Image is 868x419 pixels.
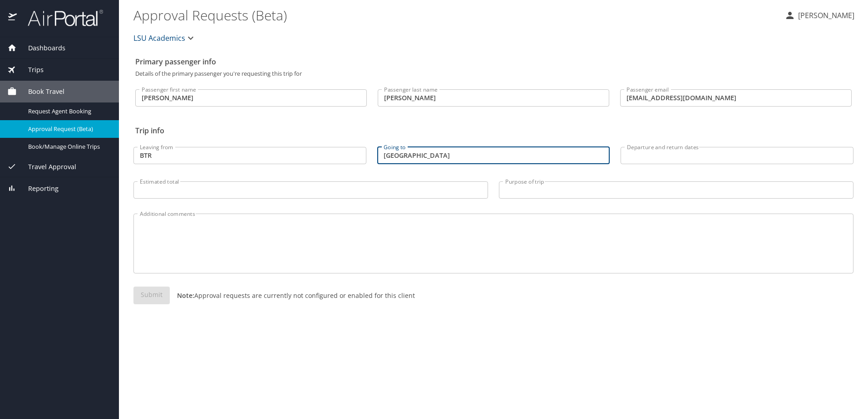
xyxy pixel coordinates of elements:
span: Travel Approval [17,162,76,172]
span: Book Travel [17,87,64,97]
button: [PERSON_NAME] [781,7,858,24]
span: Trips [17,65,44,75]
span: Book/Manage Online Trips [28,142,108,151]
h2: Primary passenger info [135,54,852,69]
h1: Approval Requests (Beta) [133,1,777,29]
span: LSU Academics [133,32,185,44]
p: Approval requests are currently not configured or enabled for this client [170,291,415,300]
img: airportal-logo.png [18,9,103,27]
h2: Trip info [135,123,852,138]
span: Approval Request (Beta) [28,125,108,133]
p: [PERSON_NAME] [795,10,854,21]
strong: Note: [177,291,194,300]
p: Details of the primary passenger you're requesting this trip for [135,71,852,77]
img: icon-airportal.png [8,9,18,27]
span: Request Agent Booking [28,107,108,116]
button: LSU Academics [130,29,200,47]
span: Reporting [17,184,59,194]
span: Dashboards [17,43,65,53]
